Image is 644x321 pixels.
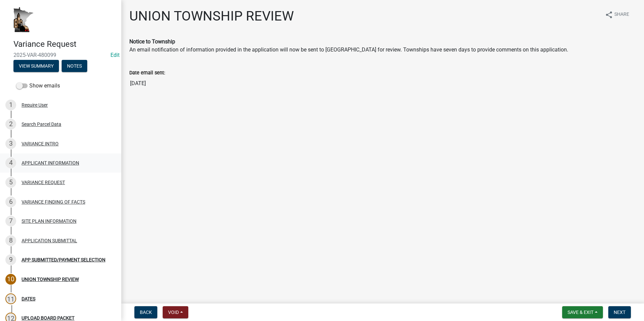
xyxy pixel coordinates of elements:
div: VARIANCE REQUEST [22,180,65,185]
span: Share [614,11,629,19]
div: 8 [5,235,16,246]
span: Back [140,310,152,315]
a: Edit [110,52,120,58]
div: UNION TOWNSHIP REVIEW [22,277,79,282]
div: SITE PLAN INFORMATION [22,219,76,223]
div: 9 [5,254,16,265]
img: Houston County, Minnesota [13,7,34,32]
div: Require User [22,103,48,107]
div: APPLICATION SUBMITTAL [22,238,77,243]
div: 6 [5,197,16,207]
span: 2025-VAR-480099 [13,52,108,58]
div: Search Parcel Data [22,122,61,127]
div: 10 [5,274,16,285]
button: Back [134,306,157,318]
div: APP SUBMITTED/PAYMENT SELECTION [22,257,105,262]
div: 2 [5,119,16,130]
span: Void [168,310,179,315]
div: UPLOAD BOARD PACKET [22,316,74,320]
label: Date email sent: [129,71,165,75]
button: shareShare [600,8,635,21]
button: Save & Exit [562,306,603,318]
span: Next [614,310,625,315]
b: Notice to Township [129,38,175,45]
div: VARIANCE INTRO [22,141,59,146]
div: 1 [5,100,16,110]
button: Notes [62,60,87,72]
span: Save & Exit [568,310,593,315]
div: An email notification of information provided in the application will now be sent to [GEOGRAPHIC_... [129,38,636,54]
div: 4 [5,157,16,168]
wm-modal-confirm: Notes [62,64,87,69]
div: 11 [5,293,16,304]
wm-modal-confirm: Summary [13,64,59,69]
h1: UNION TOWNSHIP REVIEW [129,8,294,24]
button: Void [163,306,188,318]
div: 3 [5,138,16,149]
div: 5 [5,177,16,188]
i: share [605,11,613,19]
button: View Summary [13,60,59,72]
wm-modal-confirm: Edit Application Number [110,52,120,58]
div: DATES [22,296,35,301]
div: APPLICANT INFORMATION [22,160,79,165]
h4: Variance Request [13,39,116,49]
div: VARIANCE FINDING OF FACTS [22,200,85,204]
button: Next [608,306,631,318]
label: Show emails [16,82,60,90]
div: 7 [5,216,16,226]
